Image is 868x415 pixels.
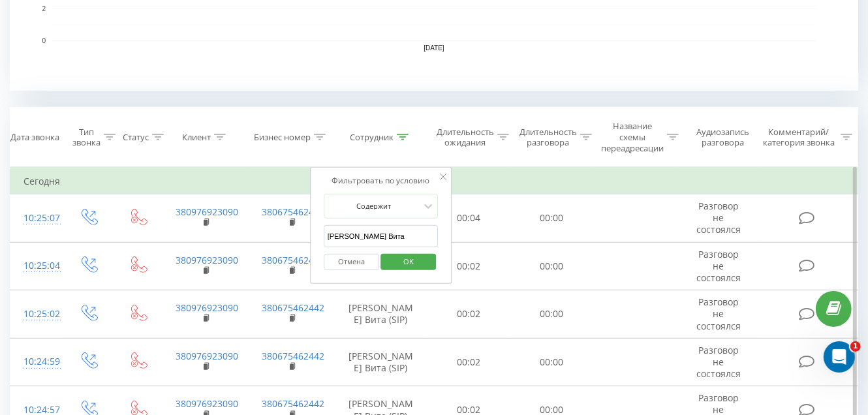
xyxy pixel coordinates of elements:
text: [DATE] [424,45,444,52]
td: Сегодня [10,168,858,194]
div: Бизнес номер [254,132,311,143]
span: OK [390,251,427,271]
div: Тип звонка [72,127,101,149]
td: 00:02 [427,338,510,386]
a: 380976923090 [176,350,238,362]
text: 0 [42,37,46,44]
text: 2 [42,5,46,12]
div: Комментарий/категория звонка [761,127,837,149]
td: 00:02 [427,242,510,290]
input: Введите значение [324,225,439,248]
button: Отмена [324,254,379,270]
a: 380675462442 [262,350,324,362]
a: 380976923090 [176,206,238,218]
div: Клиент [182,132,211,143]
a: 380976923090 [176,301,238,314]
a: 380675462442 [262,254,324,266]
a: 380675462442 [262,397,324,410]
a: 380976923090 [176,397,238,410]
td: 00:04 [427,194,510,243]
td: [PERSON_NAME] Вита (SIP) [335,338,427,386]
span: Разговор не состоялся [696,248,741,284]
td: 00:02 [427,290,510,339]
div: Сотрудник [350,132,394,143]
button: OK [381,254,437,270]
span: Разговор не состоялся [696,344,741,380]
a: 380675462442 [262,301,324,314]
div: 10:25:02 [23,301,50,327]
td: 00:00 [510,194,593,243]
div: Длительность ожидания [437,127,494,149]
a: 380675462442 [262,206,324,218]
div: Статус [123,132,149,143]
td: 00:00 [510,338,593,386]
div: Длительность разговора [519,127,577,149]
a: 380976923090 [176,254,238,266]
span: Разговор не состоялся [696,296,741,331]
td: 00:00 [510,242,593,290]
div: 10:25:07 [23,206,50,231]
span: 1 [850,341,861,352]
div: Аудиозапись разговора [690,127,755,149]
div: 10:24:59 [23,349,50,375]
td: [PERSON_NAME] Вита (SIP) [335,290,427,339]
iframe: Intercom live chat [824,341,855,373]
td: 00:00 [510,290,593,339]
span: Разговор не состоялся [696,200,741,236]
div: 10:25:04 [23,253,50,279]
div: Дата звонка [10,132,59,143]
div: Название схемы переадресации [601,121,664,154]
div: Фильтровать по условию [324,174,439,187]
